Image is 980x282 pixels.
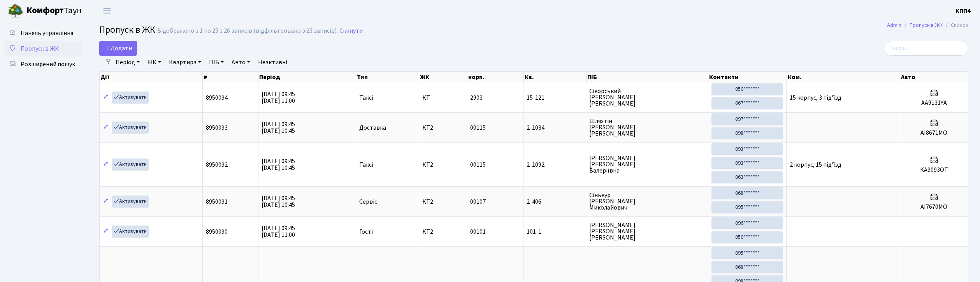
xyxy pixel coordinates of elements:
th: Авто [900,72,968,83]
span: Розширений пошук [21,60,75,69]
a: Активувати [112,92,149,104]
span: Таун [26,4,82,18]
span: Доставка [359,125,386,131]
span: 8950091 [206,197,228,206]
span: Пропуск в ЖК [99,23,155,37]
span: 2-1092 [527,162,583,168]
span: 15 корпус, 3 під'їзд [790,93,841,102]
span: - [790,227,792,236]
span: 2903 [470,93,483,102]
span: 15-121 [527,95,583,101]
span: - [790,197,792,206]
span: [PERSON_NAME] [PERSON_NAME] Валеріївна [589,155,704,174]
a: Активувати [112,226,149,238]
a: Скинути [339,27,363,35]
th: Період [258,72,356,83]
th: корп. [467,72,524,83]
span: 2-406 [527,199,583,205]
span: [PERSON_NAME] [PERSON_NAME] [PERSON_NAME] [589,222,704,241]
span: 8950090 [206,227,228,236]
a: Авто [228,56,253,69]
span: [DATE] 09:45 [DATE] 11:00 [262,224,295,239]
a: КПП4 [955,6,971,16]
a: Панель управління [4,25,82,41]
h5: АІ8671МО [903,129,965,137]
a: Активувати [112,159,149,171]
span: Гості [359,229,373,235]
a: Розширений пошук [4,56,82,72]
span: Сервіс [359,199,377,205]
span: 8950092 [206,160,228,169]
span: Сікорський [PERSON_NAME] [PERSON_NAME] [589,88,704,107]
th: Ком. [787,72,900,83]
span: 2 корпус, 15 під'їзд [790,160,841,169]
input: Пошук... [884,41,968,56]
a: Пропуск в ЖК [4,41,82,56]
a: Активувати [112,196,149,208]
span: [DATE] 09:45 [DATE] 10:45 [262,157,295,172]
th: # [203,72,258,83]
span: [DATE] 09:45 [DATE] 10:45 [262,194,295,209]
span: [DATE] 09:45 [DATE] 11:00 [262,90,295,105]
span: Таксі [359,95,373,101]
span: Додати [104,44,132,53]
span: 00115 [470,160,486,169]
span: 2-1034 [527,125,583,131]
div: Відображено з 1 по 25 з 26 записів (відфільтровано з 25 записів). [157,27,338,35]
span: КТ2 [422,162,464,168]
b: Комфорт [26,4,64,17]
th: Контакти [708,72,787,83]
span: 8950094 [206,93,228,102]
span: КТ2 [422,229,464,235]
a: Період [112,56,143,69]
button: Переключити навігацію [97,4,117,17]
span: Сінькур [PERSON_NAME] Миколайович [589,192,704,211]
a: Квартира [166,56,204,69]
span: - [903,227,906,236]
span: 00107 [470,197,486,206]
a: Неактивні [255,56,290,69]
span: - [790,123,792,132]
span: Шляхтін [PERSON_NAME] [PERSON_NAME] [589,118,704,137]
a: Додати [99,41,137,56]
th: ЖК [419,72,467,83]
span: 101-1 [527,229,583,235]
th: ПІБ [587,72,708,83]
th: Тип [356,72,419,83]
nav: breadcrumb [875,17,980,33]
a: Admin [887,21,901,29]
h5: АІ7670МО [903,203,965,211]
h5: КА9093ОТ [903,166,965,174]
a: ПІБ [206,56,227,69]
h5: AA9131YA [903,99,965,107]
span: Пропуск в ЖК [21,44,59,53]
span: 8950093 [206,123,228,132]
span: КТ2 [422,125,464,131]
span: Таксі [359,162,373,168]
span: КТ2 [422,199,464,205]
span: 00101 [470,227,486,236]
span: [DATE] 09:45 [DATE] 10:45 [262,120,295,135]
img: logo.png [8,3,23,19]
a: Активувати [112,122,149,134]
b: КПП4 [955,7,971,15]
a: Пропуск в ЖК [910,21,943,29]
a: ЖК [144,56,164,69]
li: Список [943,21,968,30]
span: Панель управління [21,29,73,37]
th: Кв. [524,72,587,83]
span: КТ [422,95,464,101]
span: 00115 [470,123,486,132]
th: Дії [100,72,203,83]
